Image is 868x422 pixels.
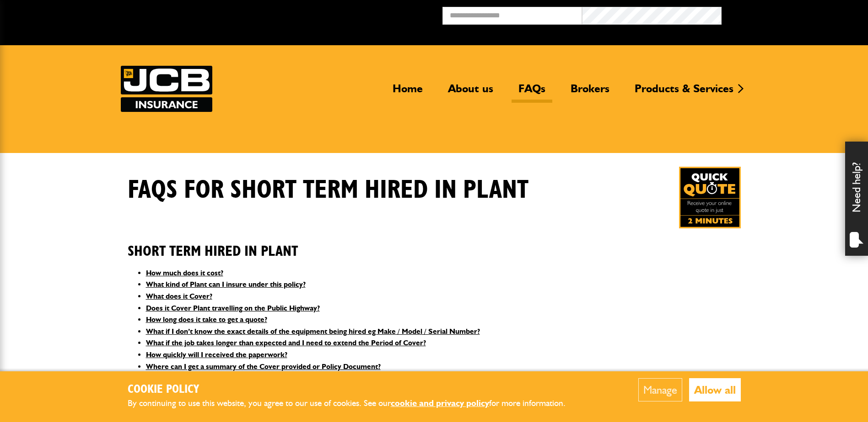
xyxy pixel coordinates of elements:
img: Quick Quote [679,167,741,228]
a: Get your insurance quote in just 2-minutes [679,167,741,228]
button: Manage [638,378,682,401]
h1: FAQS for Short Term Hired In Plant [128,175,528,206]
p: By continuing to use this website, you agree to our use of cookies. See our for more information. [128,396,581,411]
a: What kind of Plant can I insure under this policy? [146,280,306,289]
button: Broker Login [722,7,861,21]
a: How long does it take to get a quote? [146,315,267,324]
a: How much does it cost? [146,269,223,277]
h2: Cookie Policy [128,383,581,397]
div: Need help? [845,142,868,256]
a: How quickly will I received the paperwork? [146,350,287,359]
img: JCB Insurance Services logo [121,66,212,112]
a: Does it Cover Plant travelling on the Public Highway? [146,304,320,312]
a: Brokers [564,82,616,103]
a: Products & Services [628,82,740,103]
a: What if the job takes longer than expected and I need to extend the Period of Cover? [146,338,426,347]
a: What if I don’t know the exact details of the equipment being hired eg Make / Model / Serial Number? [146,327,480,336]
a: cookie and privacy policy [391,398,489,408]
a: Home [386,82,430,103]
h2: Short Term Hired In Plant [128,229,741,260]
a: What does it Cover? [146,292,212,301]
a: Where can I get a summary of the Cover provided or Policy Document? [146,362,381,371]
a: About us [441,82,500,103]
a: JCB Insurance Services [121,66,212,112]
a: FAQs [512,82,552,103]
button: Allow all [689,378,741,401]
